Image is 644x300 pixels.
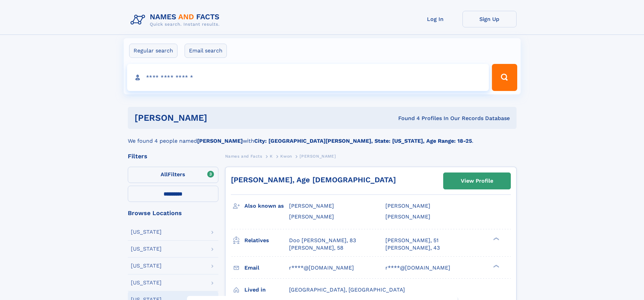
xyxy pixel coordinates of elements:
[127,64,489,91] input: search input
[128,153,218,159] div: Filters
[244,200,289,212] h3: Also known as
[289,286,405,293] span: [GEOGRAPHIC_DATA], [GEOGRAPHIC_DATA]
[492,236,500,241] div: ❯
[131,263,162,269] div: [US_STATE]
[244,235,289,246] h3: Relatives
[300,154,336,159] span: [PERSON_NAME]
[385,213,430,220] span: [PERSON_NAME]
[231,176,396,184] a: [PERSON_NAME], Age [DEMOGRAPHIC_DATA]
[289,203,334,209] span: [PERSON_NAME]
[131,280,162,285] div: [US_STATE]
[135,114,303,122] h1: [PERSON_NAME]
[128,167,218,183] label: Filters
[461,173,493,189] div: View Profile
[128,129,517,145] div: We found 4 people named with .
[131,229,162,235] div: [US_STATE]
[280,154,292,159] span: Kwon
[244,284,289,296] h3: Lived in
[289,213,334,220] span: [PERSON_NAME]
[270,152,273,160] a: K
[289,244,343,252] a: [PERSON_NAME], 58
[408,11,462,27] a: Log In
[225,152,262,160] a: Names and Facts
[289,237,356,244] a: Doo [PERSON_NAME], 83
[197,138,243,144] b: [PERSON_NAME]
[385,237,438,244] a: [PERSON_NAME], 51
[129,44,177,58] label: Regular search
[244,262,289,274] h3: Email
[462,11,517,27] a: Sign Up
[492,264,500,268] div: ❯
[492,64,517,91] button: Search Button
[128,11,225,29] img: Logo Names and Facts
[254,138,472,144] b: City: [GEOGRAPHIC_DATA][PERSON_NAME], State: [US_STATE], Age Range: 18-25
[280,152,292,160] a: Kwon
[385,203,430,209] span: [PERSON_NAME]
[131,246,162,252] div: [US_STATE]
[270,154,273,159] span: K
[303,115,510,122] div: Found 4 Profiles In Our Records Database
[385,244,440,252] a: [PERSON_NAME], 43
[128,210,218,216] div: Browse Locations
[161,171,168,178] span: All
[444,173,510,189] a: View Profile
[185,44,227,58] label: Email search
